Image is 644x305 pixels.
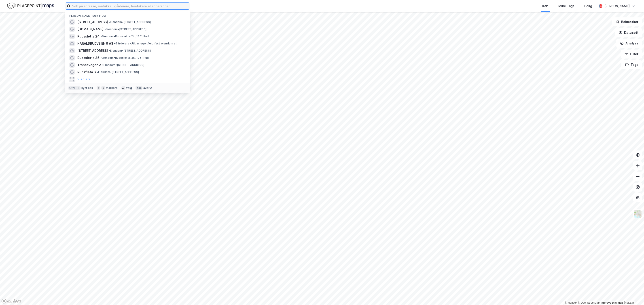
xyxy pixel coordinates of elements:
[109,49,110,52] span: •
[77,27,104,32] span: [DOMAIN_NAME]
[109,49,151,52] span: Eiendom • [STREET_ADDRESS]
[143,86,153,90] div: avbryt
[601,301,623,304] a: Improve this map
[565,301,577,304] a: Mapbox
[77,77,91,82] button: Vis flere
[100,35,149,38] span: Eiendom • Rudssletta 24, 1351 Rud
[542,3,549,9] div: Kart
[70,3,190,9] input: Søk på adresse, matrikkel, gårdeiere, leietakere eller personer
[621,60,642,69] button: Tags
[612,17,642,26] button: Bokmerker
[100,56,149,60] span: Eiendom • Rudssletta 35, 1351 Rud
[97,70,139,74] span: Eiendom • [STREET_ADDRESS]
[622,284,644,305] iframe: Chat Widget
[114,42,177,45] span: Gårdeiere • Utl. av egen/leid fast eiendom el.
[126,86,132,90] div: velg
[136,86,142,90] div: esc
[106,86,118,90] div: markere
[81,86,93,90] div: nytt søk
[100,35,102,38] span: •
[77,69,96,75] span: Rudsflata 3
[104,27,106,31] span: •
[109,20,151,24] span: Eiendom • [STREET_ADDRESS]
[7,2,54,10] img: logo.f888ab2527a4732fd821a326f86c7f29.svg
[616,39,642,48] button: Analyse
[621,50,642,58] button: Filter
[77,48,108,53] span: [STREET_ADDRESS]
[77,62,101,68] span: Tranesvegen 3
[114,42,115,45] span: •
[102,63,104,67] span: •
[102,63,144,67] span: Eiendom • [STREET_ADDRESS]
[97,70,98,74] span: •
[615,28,642,37] button: Datasett
[584,3,592,9] div: Bolig
[65,10,190,19] div: [PERSON_NAME] søk (100)
[77,55,100,61] span: Rudssletta 35
[1,299,21,304] a: Mapbox homepage
[578,301,600,304] a: OpenStreetMap
[104,27,146,31] span: Eiendom • [STREET_ADDRESS]
[604,3,630,9] div: [PERSON_NAME]
[109,20,110,24] span: •
[100,56,102,59] span: •
[77,41,113,46] span: HARALDRUDVEIEN 9 AS
[633,210,642,218] img: Z
[558,3,574,9] div: Mine Tags
[77,19,108,25] span: [STREET_ADDRESS]
[77,34,100,39] span: Rudssletta 24
[68,86,80,90] div: Ctrl + k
